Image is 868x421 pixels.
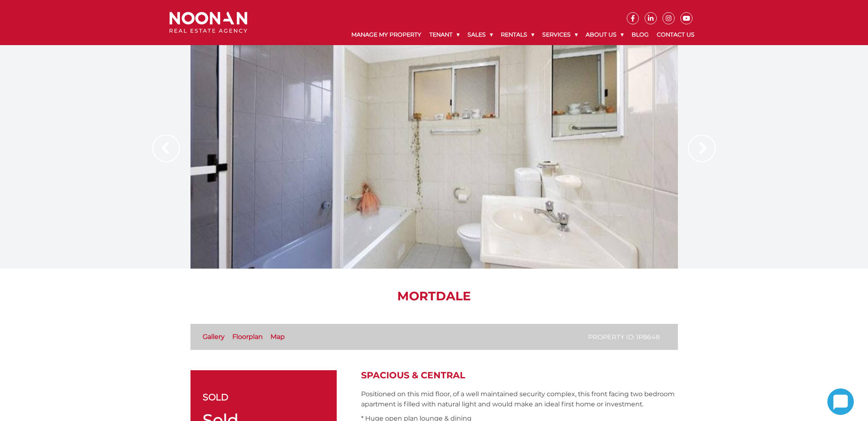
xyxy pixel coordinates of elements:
a: Map [271,333,285,341]
img: Arrow slider [152,135,180,162]
img: Arrow slider [688,135,716,162]
a: Sales [463,24,497,45]
a: Contact Us [653,24,699,45]
a: Services [538,24,582,45]
p: Positioned on this mid floor, of a well maintained security complex, this front facing two bedroo... [361,389,678,409]
h2: Spacious & Central [361,370,678,381]
a: Floorplan [232,333,263,341]
a: Rentals [497,24,538,45]
h1: MORTDALE [190,289,678,304]
a: Blog [628,24,653,45]
p: Property ID: 1P8648 [588,332,660,342]
a: Gallery [203,333,225,341]
span: sold [203,391,228,404]
a: Tenant [425,24,463,45]
a: Manage My Property [347,24,425,45]
img: Noonan Real Estate Agency [169,12,247,33]
a: About Us [582,24,628,45]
